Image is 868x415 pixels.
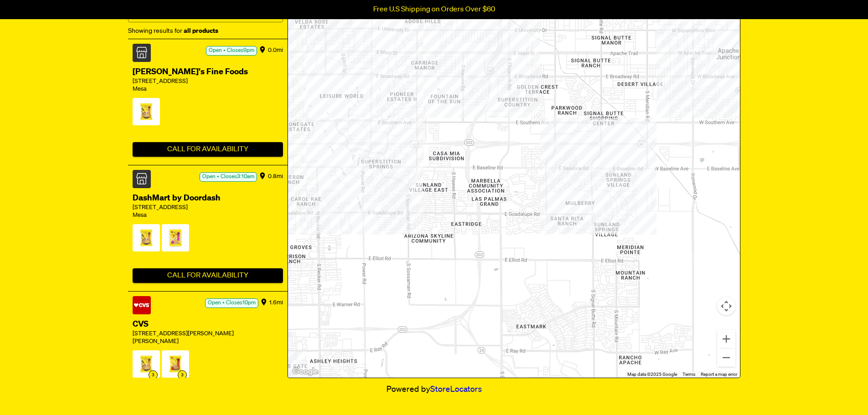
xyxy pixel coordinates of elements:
div: [STREET_ADDRESS][PERSON_NAME] [133,330,283,338]
div: CVS [133,319,283,330]
div: [STREET_ADDRESS] [133,78,283,86]
div: 0.0 mi [268,44,283,57]
div: Powered by [128,378,740,395]
div: [PERSON_NAME] [133,338,283,346]
button: Map camera controls [717,297,735,315]
div: Mesa [133,86,283,93]
button: Zoom out [717,348,735,367]
button: Zoom in [717,330,735,348]
div: Open • Closes 9pm [206,46,257,56]
a: StoreLocators [430,385,482,394]
div: Open • Closes 3:10am [200,172,257,182]
strong: all products [184,28,218,34]
div: 0.8 mi [268,170,283,184]
div: Mesa [133,212,283,220]
a: Terms (opens in new tab) [683,372,695,377]
p: Free U.S Shipping on Orders Over $60 [373,5,495,14]
button: Call For Availability [133,142,283,157]
button: Call For Availability [133,268,283,283]
div: Showing results for [128,26,283,36]
div: 1.6 mi [269,296,283,310]
div: [STREET_ADDRESS] [133,204,283,212]
div: Open • Closes 10pm [205,298,258,308]
a: Open this area in Google Maps (opens a new window) [290,366,320,378]
div: [PERSON_NAME]'s Fine Foods [133,67,283,78]
span: Map data ©2025 Google [627,372,677,377]
div: DashMart by Doordash [133,193,283,204]
a: Report a map error [701,372,737,377]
